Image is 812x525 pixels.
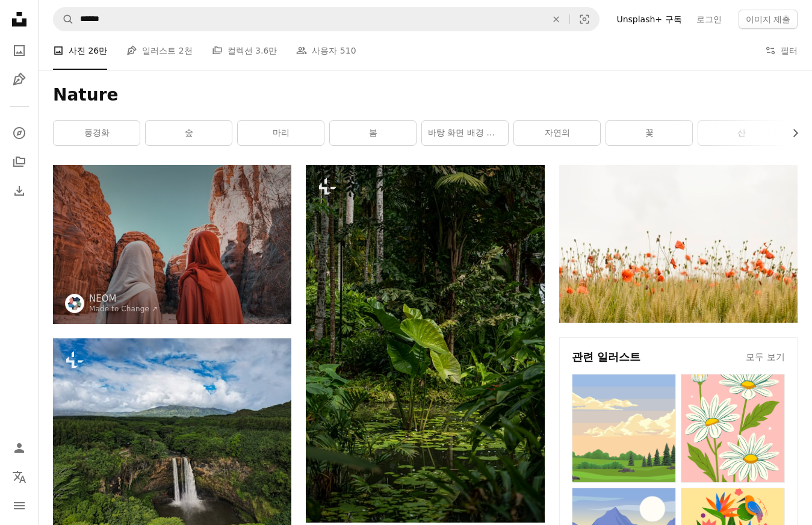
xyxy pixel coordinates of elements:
[609,10,689,29] a: Unsplash+ 구독
[89,305,158,313] a: Made to Change ↗
[146,121,232,145] a: 숲
[559,165,798,323] img: 오렌지 꽃
[255,44,277,57] span: 3.6만
[559,238,798,249] a: 오렌지 꽃
[422,121,508,145] a: 바탕 화면 배경 무늬
[340,44,356,57] span: 510
[739,10,798,29] button: 이미지 제출
[306,338,544,349] a: 나무가 가득한 무성한 녹색 숲
[54,8,74,31] button: Unsplash 검색
[296,31,356,70] a: 사용자 510
[126,31,192,70] a: 일러스트 2천
[681,374,785,482] img: premium_vector-1716874671235-95932d850cce
[330,121,416,145] a: 봄
[7,67,31,92] a: 일러스트
[570,8,599,31] button: 시각적 검색
[238,121,324,145] a: 마리
[689,10,729,29] a: 로그인
[572,350,640,364] h4: 관련 일러스트
[784,121,798,145] button: 목록을 오른쪽으로 스크롤
[765,31,798,70] button: 필터
[7,39,31,63] a: 사진
[53,165,291,324] img: 나란히 서 있는 두 명의 여성
[306,165,544,523] img: 나무가 가득한 무성한 녹색 숲
[212,31,277,70] a: 컬렉션 3.6만
[89,293,158,305] a: NEOM
[7,150,31,174] a: 컬렉션
[572,374,676,482] img: premium_vector-1697729804286-7dd6c1a04597
[53,84,798,106] h1: Nature
[7,121,31,145] a: 탐색
[606,121,692,145] a: 꽃
[7,465,31,489] button: 언어
[53,7,600,31] form: 사이트 전체에서 이미지 찾기
[179,44,193,57] span: 2천
[543,8,569,31] button: 삭제
[54,121,140,145] a: 풍경화
[53,500,291,511] a: 울창한 녹색 숲 한가운데있는 폭포
[53,238,291,249] a: 나란히 서 있는 두 명의 여성
[7,179,31,203] a: 다운로드 내역
[514,121,600,145] a: 자연의
[746,350,785,364] a: 모두 보기
[65,294,84,313] img: NEOM의 프로필로 이동
[7,494,31,518] button: 메뉴
[698,121,784,145] a: 산
[7,436,31,460] a: 로그인 / 가입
